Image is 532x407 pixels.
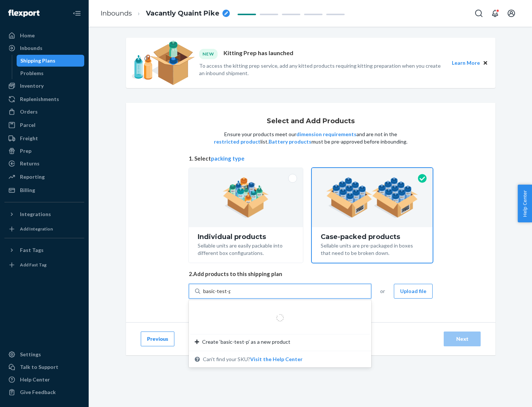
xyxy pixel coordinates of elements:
[4,184,84,196] a: Billing
[198,240,294,257] div: Sellable units are easily packable into different box configurations.
[20,376,50,383] div: Help Center
[100,9,132,17] a: Inbounds
[4,208,84,220] button: Integrations
[20,147,31,155] div: Prep
[20,363,58,371] div: Talk to Support
[471,6,486,21] button: Open Search Box
[4,145,84,157] a: Prep
[4,244,84,256] button: Fast Tags
[8,10,40,17] img: Flexport logo
[504,6,519,21] button: Open account menu
[20,135,38,142] div: Freight
[141,332,174,346] button: Previous
[20,211,51,218] div: Integrations
[4,171,84,183] a: Reporting
[481,59,490,67] button: Close
[518,185,532,222] button: Help Center
[4,80,84,92] a: Inventory
[4,106,84,118] a: Orders
[326,177,418,218] img: case-pack.59cecea509d18c883b923b81aeac6d0b.png
[20,160,40,167] div: Returns
[198,233,294,240] div: Individual products
[20,351,41,358] div: Settings
[20,388,56,396] div: Give Feedback
[4,42,84,54] a: Inbounds
[202,338,290,346] span: Create ‘basic-test-p’ as a new product
[199,49,218,59] div: NEW
[4,386,84,398] button: Give Feedback
[269,138,311,145] button: Battery products
[69,6,84,21] button: Close Navigation
[4,119,84,131] a: Parcel
[267,118,355,125] h1: Select and Add Products
[4,259,84,271] a: Add Fast Tag
[444,332,481,346] button: Next
[394,284,433,299] button: Upload file
[4,361,84,373] a: Talk to Support
[224,49,293,59] p: Kitting Prep has launched
[203,356,303,363] span: Can't find your SKU?
[4,93,84,105] a: Replenishments
[20,32,35,39] div: Home
[20,95,59,103] div: Replenishments
[4,30,84,41] a: Home
[488,6,502,21] button: Open notifications
[20,121,35,129] div: Parcel
[450,335,474,343] div: Next
[95,3,236,24] ol: breadcrumbs
[380,287,385,295] span: or
[20,186,35,194] div: Billing
[296,131,357,138] button: dimension requirements
[189,270,433,278] span: 2. Add products to this shipping plan
[213,131,408,145] p: Ensure your products meet our and are not in the list. must be pre-approved before inbounding.
[20,70,44,77] div: Problems
[20,82,44,90] div: Inventory
[146,9,219,18] span: Vacantly Quaint Pike
[4,349,84,360] a: Settings
[203,287,231,295] input: Create ‘basic-test-p’ as a new productCan't find your SKU?Visit the Help Center
[17,67,85,79] a: Problems
[20,246,44,254] div: Fast Tags
[250,356,303,363] button: Create ‘basic-test-p’ as a new productCan't find your SKU?
[17,55,85,67] a: Shipping Plans
[20,173,45,181] div: Reporting
[321,240,424,257] div: Sellable units are pre-packaged in boxes that need to be broken down.
[211,155,245,162] button: packing type
[20,108,38,115] div: Orders
[4,158,84,169] a: Returns
[4,132,84,144] a: Freight
[321,233,424,240] div: Case-packed products
[223,177,269,218] img: individual-pack.facf35554cb0f1810c75b2bd6df2d64e.png
[214,138,260,145] button: restricted product
[20,262,47,268] div: Add Fast Tag
[452,59,480,67] button: Learn More
[20,226,53,232] div: Add Integration
[20,57,55,64] div: Shipping Plans
[20,44,42,52] div: Inbounds
[189,155,433,162] span: 1. Select
[4,374,84,386] a: Help Center
[4,223,84,235] a: Add Integration
[199,62,445,77] p: To access the kitting prep service, add any kitted products requiring kitting preparation when yo...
